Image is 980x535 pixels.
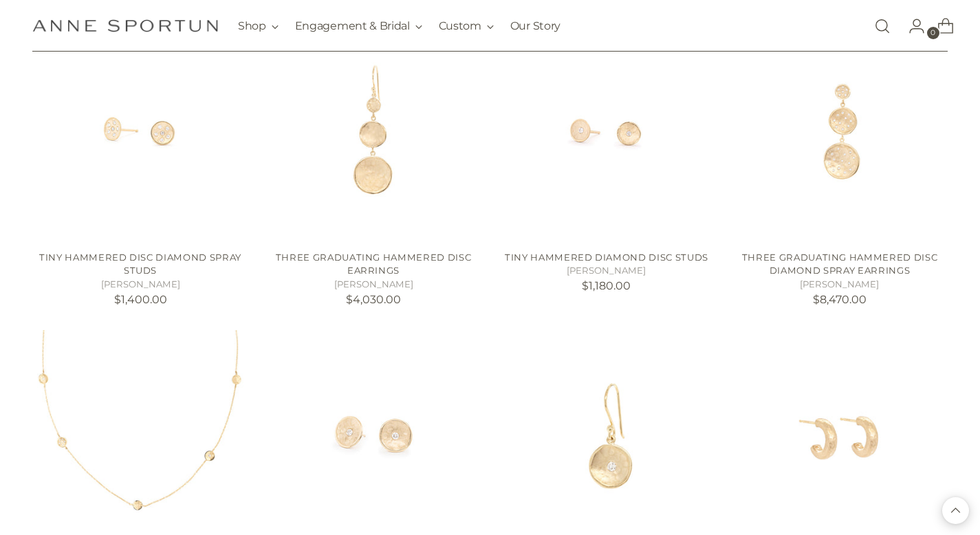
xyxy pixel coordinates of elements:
h5: [PERSON_NAME] [32,278,248,292]
h5: [PERSON_NAME] [732,278,948,292]
a: Open cart modal [926,12,954,40]
a: Anne Sportun Fine Jewellery [32,19,218,32]
button: Custom [439,11,494,41]
a: Open search modal [869,12,896,40]
a: Three Graduating Hammered Disc Diamond Spray Earrings [732,24,948,240]
span: $8,470.00 [813,293,867,306]
h5: [PERSON_NAME] [499,264,715,278]
span: $4,030.00 [346,293,401,306]
a: Tiny Hammered Disc Diamond Spray Studs [39,252,241,276]
h5: [PERSON_NAME] [265,278,481,292]
a: Go to the account page [897,12,925,40]
a: Tiny Hammered Disc Diamond Spray Studs [32,24,248,240]
button: Engagement & Bridal [295,11,422,41]
a: Tiny Hammered Diamond Disc Studs [499,24,715,240]
span: 0 [927,27,939,39]
button: Back to top [942,497,969,524]
a: Our Story [510,11,560,41]
a: Three Graduating Hammered Disc Diamond Spray Earrings [742,252,938,276]
a: Three Graduating Hammered Disc Earrings [276,252,472,276]
a: Tiny Hammered Diamond Disc Studs [505,252,708,263]
span: $1,400.00 [114,293,167,306]
button: Shop [238,11,279,41]
span: $1,180.00 [582,279,631,292]
a: Three Graduating Hammered Disc Earrings [265,24,481,240]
